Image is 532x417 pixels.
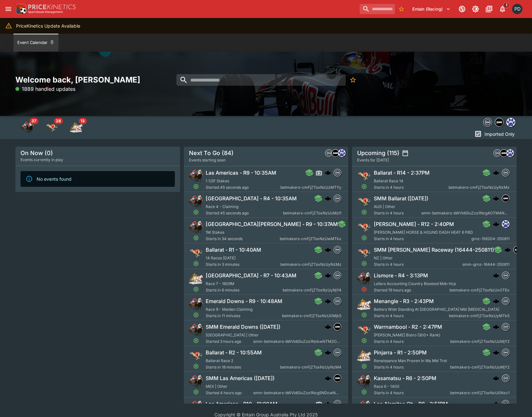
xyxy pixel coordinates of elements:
[502,349,509,356] img: betmakers.png
[206,287,283,293] span: Starts in 6 minutes
[502,323,509,330] img: betmakers.png
[206,221,338,228] h6: [GEOGRAPHIC_DATA][PERSON_NAME] - R9 - 10:37AM
[362,312,367,318] svg: Open
[13,34,58,52] button: Event Calendar
[374,204,395,209] span: AUS | Other
[507,150,514,157] img: grnz.png
[206,236,280,242] span: Starts in 34 seconds
[484,118,492,126] img: betmakers.png
[512,4,522,14] div: Paul Dicioccio
[374,195,428,202] h6: SMM Ballarat ([DATE])
[507,118,515,126] img: grnz.png
[402,150,408,156] button: settings
[502,298,509,305] img: betmakers.png
[206,184,280,191] span: Started 45 seconds ago
[3,3,14,15] button: open drawer
[374,272,428,279] h6: Lismore - R4 - 3:13PM
[494,150,501,157] img: betmakers.png
[450,390,510,396] span: betmakers-cmFjZToxNzU0Nzc1
[503,2,510,8] span: 1
[206,358,233,363] span: Ballarat Race 2
[502,195,510,202] div: samemeetingmulti
[493,324,499,330] img: logo-cerberus.svg
[360,4,395,14] input: search
[280,236,341,242] span: betmakers-cmFjZToxNzUwMTkx
[493,221,499,227] div: cerberus
[357,169,371,183] img: greyhound_racing.png
[374,375,436,382] h6: Kasamatsu - R6 - 2:50PM
[253,338,341,345] span: smm-betmakers-bWVldGluZzo1NzkwNTM2OTEwMzQ2NjkxODk
[325,349,331,356] div: cerberus
[334,349,341,356] div: betmakers
[334,169,341,177] div: betmakers
[514,246,521,253] img: samemeetingmulti.png
[450,364,510,370] span: betmakers-cmFjZToxNzUyMjY2
[206,349,262,356] h6: Ballarat - R2 - 10:55AM
[193,286,199,292] svg: Open
[334,272,341,279] img: betmakers.png
[189,349,203,363] img: greyhound_racing.png
[493,298,499,304] img: logo-cerberus.svg
[193,338,199,343] svg: Open
[502,400,510,408] div: betmakers
[362,184,367,189] svg: Open
[493,298,499,304] div: cerberus
[325,401,331,407] div: cerberus
[189,195,203,209] img: horse_racing.png
[193,389,199,395] svg: Open
[506,149,514,157] div: grnz
[325,375,331,381] img: logo-cerberus.svg
[189,323,203,337] img: horse_racing.png
[79,118,87,124] span: 13
[357,374,371,388] img: horse_racing.png
[374,261,462,268] span: Starts in 4 hours
[21,149,53,157] h5: On Now (0)
[493,149,501,157] div: betmakers
[493,272,499,279] img: logo-cerberus.svg
[374,358,447,363] span: Renaissance Man Proven In Wa Mbl Trot
[374,390,450,396] span: Starts in 4 hours
[374,338,450,345] span: Starts in 4 hours
[500,149,508,157] div: samemeetingmulti
[348,221,355,227] img: logo-cerberus.svg
[16,20,80,32] div: PriceKinetics Update Available
[493,375,499,381] div: cerberus
[206,169,276,176] h6: Las Americas - R9 - 10:35AM
[334,375,341,382] img: samemeetingmulti.png
[362,261,367,266] svg: Open
[470,3,481,15] button: Toggle light/dark mode
[189,400,203,414] img: horse_racing.png
[193,184,199,189] svg: Open
[357,349,371,363] img: harness_racing.png
[374,247,494,253] h6: SMM [PERSON_NAME] Raceway (16444-250811)
[193,261,199,266] svg: Open
[206,390,253,396] span: Started 4 hours ago
[374,256,393,260] span: NZ | Other
[374,184,449,191] span: Starts in 4 hours
[325,324,331,330] div: cerberus
[504,247,511,253] img: logo-cerberus.svg
[493,272,499,279] div: cerberus
[206,364,280,370] span: Starts in 18 minutes
[325,195,331,202] img: logo-cerberus.svg
[502,400,509,407] img: betmakers.png
[362,338,367,343] svg: Open
[374,287,450,293] span: Started 19 hours ago
[362,363,367,369] svg: Open
[206,247,261,253] h6: Ballarat - R1 - 10:40AM
[374,307,499,312] span: Bettors Wish Standing At [GEOGRAPHIC_DATA] Mbl [MEDICAL_DATA]
[421,210,510,216] span: smm-betmakers-bWVldGluZzo1Nzg4OTM4NTUzODcwMjc2OTA
[374,178,403,183] span: Ballarat Race 14
[374,230,473,235] span: [PERSON_NAME] HORSE & HOUND DASH HEAT 6 PBD
[374,236,471,242] span: Starts in 4 hours
[483,3,495,15] button: Documentation
[193,312,199,318] svg: Open
[357,157,389,163] span: Events for [DATE]
[206,178,229,183] span: 1 1/2F Stakes
[325,272,331,279] img: logo-cerberus.svg
[374,324,442,330] h6: Warrnambool - R2 - 2:47PM
[362,286,367,292] svg: Abandoned
[334,246,341,254] div: betmakers
[374,401,448,407] h6: Los Alamitos Qh - R8 - 2:51PM
[21,121,34,134] div: Horse Racing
